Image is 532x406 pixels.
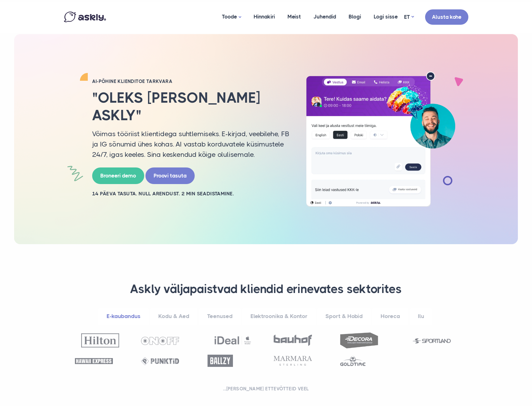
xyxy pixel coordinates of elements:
img: OnOff [141,337,179,345]
a: Hinnakiri [247,2,281,32]
h2: AI-PÕHINE KLIENDITOE TARKVARA [92,78,290,85]
img: Bauhof [274,335,312,346]
a: Logi sisse [367,2,404,32]
a: Meist [281,2,307,32]
img: Ballzy [208,355,233,367]
img: Hilton [81,333,119,347]
a: Elektroonika & Kontor [242,308,316,325]
a: Juhendid [307,2,342,32]
img: Ideal [214,333,252,347]
h3: Askly väljapaistvad kliendid erinevates sektorites [72,282,461,297]
a: ET [404,13,414,22]
h2: ...[PERSON_NAME] ettevõtteid veel [72,386,461,392]
a: Kodu & Aed [150,308,198,325]
a: Alusta kohe [425,9,468,25]
a: E-kaubandus [98,308,149,325]
img: Askly [64,12,106,22]
img: Sportland [413,338,451,343]
img: Marmara Sterling [274,356,312,366]
a: Teenused [199,308,241,325]
h2: "Oleks [PERSON_NAME] Askly" [92,89,290,124]
img: AI multilingual chat [299,72,462,207]
a: Ilu [410,308,432,325]
img: Goldtime [340,356,366,366]
img: Hawaii Express [75,358,113,364]
img: Punktid [141,357,179,365]
a: Broneeri demo [92,167,144,184]
a: Toode [216,2,247,33]
a: Proovi tasuta [145,167,195,184]
a: Horeca [372,308,408,325]
a: Sport & Hobid [317,308,371,325]
a: Blogi [342,2,367,32]
p: Võimas tööriist klientidega suhtlemiseks. E-kirjad, veebilehe, FB ja IG sõnumid ühes kohas. AI va... [92,129,290,160]
h2: 14 PÄEVA TASUTA. NULL ARENDUST. 2 MIN SEADISTAMINE. [92,190,290,197]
